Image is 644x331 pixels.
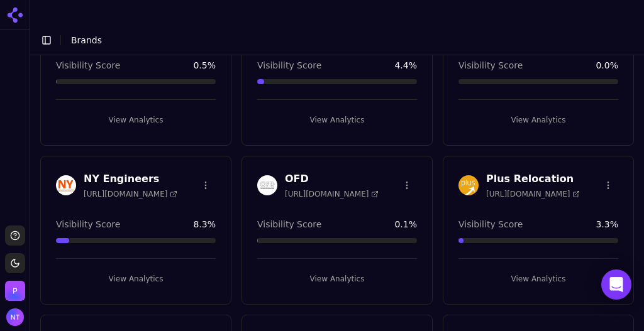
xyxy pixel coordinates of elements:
button: Open organization switcher [5,281,25,301]
img: Plus Relocation [458,175,479,195]
h3: OFD [285,171,379,187]
span: 4.4 % [394,59,417,72]
button: Open user button [6,308,24,326]
span: 0.0 % [596,59,618,72]
span: Brands [71,35,102,45]
button: View Analytics [458,269,618,289]
button: View Analytics [257,269,417,289]
span: 0.5 % [193,59,216,72]
span: Visibility Score [257,218,321,231]
button: View Analytics [257,110,417,130]
nav: breadcrumb [71,34,102,46]
span: 3.3 % [596,218,618,231]
img: Perrill [5,281,25,301]
span: Visibility Score [257,59,321,72]
span: Visibility Score [458,218,523,231]
div: Open Intercom Messenger [601,269,631,300]
span: [URL][DOMAIN_NAME] [486,189,580,199]
img: OFD [257,175,277,195]
img: NY Engineers [56,175,76,195]
span: Visibility Score [458,59,523,72]
span: 8.3 % [193,218,216,231]
button: View Analytics [56,269,216,289]
span: Visibility Score [56,218,120,231]
span: [URL][DOMAIN_NAME] [285,189,379,199]
h3: Plus Relocation [486,171,580,187]
img: Nate Tower [6,308,24,326]
span: [URL][DOMAIN_NAME] [84,189,177,199]
button: View Analytics [56,110,216,130]
h3: NY Engineers [84,171,177,187]
span: Visibility Score [56,59,120,72]
button: View Analytics [458,110,618,130]
span: 0.1 % [394,218,417,231]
